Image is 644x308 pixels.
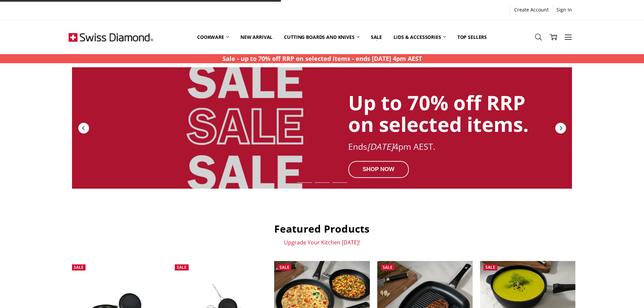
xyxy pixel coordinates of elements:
[554,122,567,134] div: Next
[222,54,422,63] strong: Sale - up to 70% off RRP on selected items - ends [DATE] 4pm AEST
[383,264,392,270] span: Sale
[77,122,90,134] div: Previous
[74,264,84,270] span: Sale
[348,161,409,178] div: SHOP NOW
[331,178,349,187] div: Slide 3 of 7
[510,5,552,15] a: Create Account
[365,22,388,52] a: Sale
[348,142,529,151] div: Ends 4pm AEST.
[296,178,313,187] div: Slide 1 of 7
[191,22,235,52] a: Cookware
[235,22,278,52] a: New arrival
[348,92,529,136] div: Up to 70% off RRP on selected items.
[452,22,493,52] a: Top Sellers
[367,141,393,152] em: [DATE]
[485,264,495,270] span: Sale
[313,178,331,187] div: Slide 2 of 7
[388,22,451,52] a: Lids & Accessories
[69,222,576,235] h2: Featured Products
[69,20,153,54] img: Free Shipping On Every Order
[280,264,289,270] span: Sale
[278,22,365,52] a: Cutting boards and knives
[72,67,572,189] a: Redirect to https://swissdiamond.com.au/cookware/shop-by-collection/premium-steel-dlx/
[177,264,187,270] span: Sale
[553,5,576,15] a: Sign In
[69,239,576,246] p: Upgrade Your Kitchen [DATE]!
